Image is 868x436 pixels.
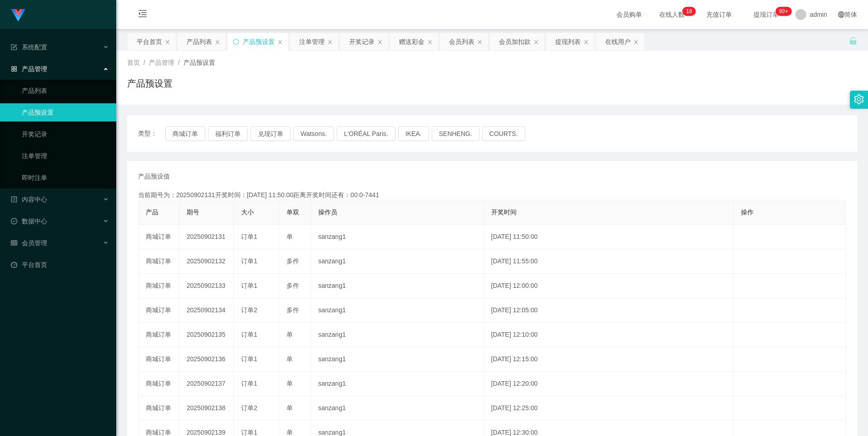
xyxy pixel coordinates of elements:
[432,126,479,141] button: SENHENG.
[178,59,180,66] span: /
[183,59,215,66] span: 产品预设置
[149,59,174,66] span: 产品管理
[741,208,754,216] span: 操作
[484,347,734,372] td: [DATE] 12:15:00
[11,196,17,203] i: 图标: profile
[127,59,140,66] span: 首页
[241,208,254,216] span: 大小
[311,396,484,421] td: sanzang1
[22,169,109,187] a: 即时注单
[686,7,689,16] p: 1
[311,372,484,396] td: sanzang1
[655,11,689,18] span: 在线人数
[398,126,429,141] button: IKEA.
[187,33,212,50] div: 产品列表
[138,396,179,421] td: 商城订单
[482,126,525,141] button: COURTS.
[241,404,257,412] span: 订单2
[293,126,334,141] button: Watsons.
[146,208,158,216] span: 产品
[179,249,234,274] td: 20250902132
[127,0,158,29] i: 图标: menu-fold
[11,44,17,50] i: 图标: form
[22,103,109,121] a: 产品预设置
[11,196,47,203] span: 内容中心
[137,33,162,50] div: 平台首页
[241,282,257,289] span: 订单1
[583,39,589,45] i: 图标: close
[311,274,484,298] td: sanzang1
[499,33,531,50] div: 会员加扣款
[233,39,239,45] i: 图标: sync
[22,147,109,165] a: 注单管理
[427,39,433,45] i: 图标: close
[484,274,734,298] td: [DATE] 12:00:00
[311,347,484,372] td: sanzang1
[241,306,257,314] span: 订单2
[484,249,734,274] td: [DATE] 11:55:00
[138,225,179,249] td: 商城订单
[22,82,109,100] a: 产品列表
[399,33,424,50] div: 赠送彩金
[299,33,325,50] div: 注单管理
[241,380,257,387] span: 订单1
[22,125,109,143] a: 开奖记录
[138,323,179,347] td: 商城订单
[138,372,179,396] td: 商城订单
[484,298,734,323] td: [DATE] 12:05:00
[11,44,47,51] span: 系统配置
[11,9,25,22] img: logo.9652507e.png
[241,429,257,436] span: 订单1
[555,33,581,50] div: 提现列表
[11,256,109,274] a: 图标: dashboard平台首页
[286,331,293,338] span: 单
[682,7,695,16] sup: 18
[484,372,734,396] td: [DATE] 12:20:00
[277,39,283,45] i: 图标: close
[633,39,639,45] i: 图标: close
[11,65,47,73] span: 产品管理
[179,372,234,396] td: 20250902137
[11,240,17,246] i: 图标: table
[484,396,734,421] td: [DATE] 12:25:00
[138,249,179,274] td: 商城订单
[702,11,736,18] span: 充值订单
[286,257,299,265] span: 多件
[854,94,864,104] i: 图标: setting
[311,225,484,249] td: sanzang1
[689,7,692,16] p: 8
[286,282,299,289] span: 多件
[138,190,846,200] div: 当前期号为：20250902131开奖时间：[DATE] 11:50:00距离开奖时间还有：00:0-7441
[318,208,337,216] span: 操作员
[251,126,291,141] button: 兑现订单
[533,39,539,45] i: 图标: close
[337,126,395,141] button: L'ORÉAL Paris.
[241,233,257,240] span: 订单1
[243,33,275,50] div: 产品预设置
[179,396,234,421] td: 20250902138
[187,208,199,216] span: 期号
[838,11,844,18] i: 图标: global
[179,225,234,249] td: 20250902131
[11,218,17,224] i: 图标: check-circle-o
[165,126,205,141] button: 商城订单
[477,39,483,45] i: 图标: close
[179,347,234,372] td: 20250902136
[138,172,170,181] span: 产品预设值
[179,323,234,347] td: 20250902135
[484,225,734,249] td: [DATE] 11:50:00
[11,239,47,247] span: 会员管理
[179,274,234,298] td: 20250902133
[138,126,165,141] span: 类型：
[484,323,734,347] td: [DATE] 12:10:00
[138,298,179,323] td: 商城订单
[605,33,631,50] div: 在线用户
[327,39,333,45] i: 图标: close
[311,323,484,347] td: sanzang1
[491,208,517,216] span: 开奖时间
[286,380,293,387] span: 单
[241,257,257,265] span: 订单1
[11,66,17,72] i: 图标: appstore-o
[849,37,857,45] i: 图标: unlock
[775,7,792,16] sup: 1049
